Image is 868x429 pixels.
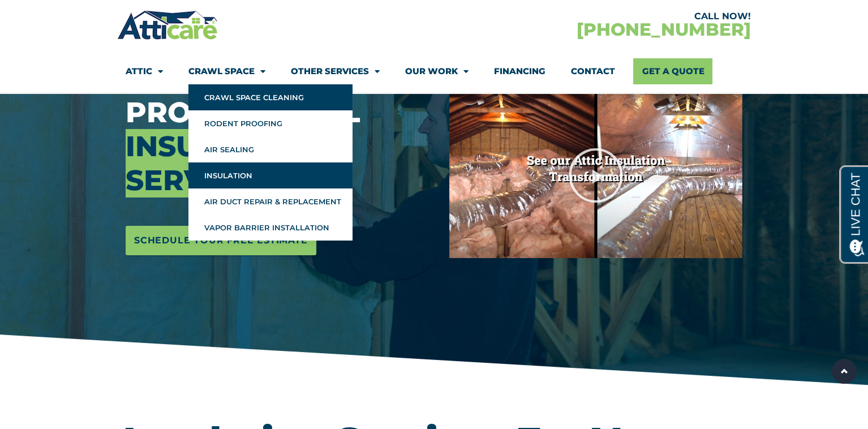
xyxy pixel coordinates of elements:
a: Attic [126,58,163,84]
a: Other Services [291,58,380,84]
a: Insulation [188,162,353,188]
a: Crawl Space Cleaning [188,84,353,110]
a: Contact [571,58,615,84]
a: Financing [494,58,545,84]
a: Air Sealing [188,136,353,162]
span: Insulation Services [126,129,311,198]
ul: Crawl Space [188,84,353,241]
div: CALL NOW! [434,12,751,21]
nav: Menu [126,58,742,84]
span: Schedule Your Free Estimate [134,231,308,250]
a: Get A Quote [633,58,712,84]
a: Vapor Barrier Installation [188,215,353,241]
iframe: Chat Invitation [6,310,242,395]
h3: Professional [126,96,432,198]
a: Schedule Your Free Estimate [126,226,316,255]
a: Crawl Space [188,58,265,84]
a: Air Duct Repair & Replacement [188,188,353,215]
span: Opens a chat window [28,9,91,23]
div: Play Video [568,147,624,204]
a: Our Work [405,58,469,84]
a: Rodent Proofing [188,110,353,136]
